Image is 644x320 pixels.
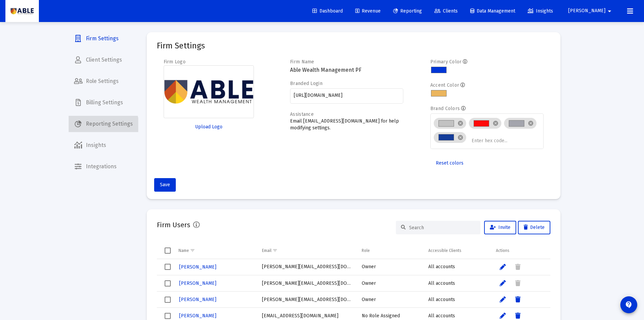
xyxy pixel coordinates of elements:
[257,292,357,308] td: [PERSON_NAME][EMAIL_ADDRESS][DOMAIN_NAME]
[3,35,392,91] span: Loremipsum dolorsit ametcons adi elitsedd ei Temp Incidi Utlaboreet DOL, m aliquaenim adminimven ...
[605,4,614,18] mat-icon: arrow_drop_down
[165,297,171,303] div: Select row
[178,295,217,304] a: [PERSON_NAME]
[160,182,170,188] span: Save
[430,82,459,88] label: Accent Color
[409,225,475,231] input: Search
[195,124,222,130] span: Upload Logo
[165,248,171,254] div: Select all
[154,178,176,192] button: Save
[357,242,424,259] td: Column Role
[157,219,190,230] h2: Firm Users
[69,73,138,89] a: Role Settings
[290,111,314,117] label: Assistance
[164,120,254,134] button: Upload Logo
[69,30,138,47] a: Firm Settings
[165,280,171,286] div: Select row
[290,81,323,86] label: Branded Login
[465,4,521,18] a: Data Management
[430,59,462,65] label: Primary Color
[434,8,458,14] span: Clients
[362,280,376,286] span: Owner
[430,156,469,170] button: Reset colors
[428,264,455,270] span: All accounts
[312,8,343,14] span: Dashboard
[69,158,138,175] a: Integrations
[528,8,553,14] span: Insights
[424,242,491,259] td: Column Accessible Clients
[179,280,216,286] span: [PERSON_NAME]
[164,59,186,65] label: Firm Logo
[484,221,516,234] button: Invite
[568,8,605,14] span: [PERSON_NAME]
[362,313,400,319] span: No Role Assigned
[290,59,314,65] label: Firm Name
[262,248,271,253] div: Email
[362,264,376,270] span: Owner
[470,8,515,14] span: Data Management
[178,248,189,253] div: Name
[434,116,540,145] mat-chip-list: Brand colors
[257,275,357,292] td: [PERSON_NAME][EMAIL_ADDRESS][DOMAIN_NAME]
[69,137,138,153] a: Insights
[179,313,216,319] span: [PERSON_NAME]
[164,65,254,118] img: Firm logo
[428,280,455,286] span: All accounts
[179,264,216,270] span: [PERSON_NAME]
[388,4,427,18] a: Reporting
[165,313,171,319] div: Select row
[362,248,370,253] div: Role
[429,4,463,18] a: Clients
[522,4,558,18] a: Insights
[428,297,455,302] span: All accounts
[307,4,348,18] a: Dashboard
[457,120,463,126] mat-icon: cancel
[457,134,463,141] mat-icon: cancel
[69,116,138,132] a: Reporting Settings
[528,120,534,126] mat-icon: cancel
[69,94,138,111] a: Billing Settings
[362,297,376,302] span: Owner
[10,4,34,18] img: Dashboard
[428,248,461,253] div: Accessible Clients
[625,301,633,309] mat-icon: contact_support
[491,242,550,259] td: Column Actions
[472,138,522,144] input: Enter hex code...
[157,42,205,49] mat-card-title: Firm Settings
[393,8,422,14] span: Reporting
[290,118,403,131] p: Email [EMAIL_ADDRESS][DOMAIN_NAME] for help modifying settings.
[560,4,622,18] button: [PERSON_NAME]
[524,225,545,230] span: Delete
[190,248,195,253] span: Show filter options for column 'Name'
[490,225,510,230] span: Invite
[496,248,509,253] div: Actions
[290,65,403,75] h3: Able Wealth Management PF
[179,297,216,302] span: [PERSON_NAME]
[350,4,386,18] a: Revenue
[178,262,217,272] a: [PERSON_NAME]
[493,120,499,126] mat-icon: cancel
[257,242,357,259] td: Column Email
[428,313,455,319] span: All accounts
[69,52,138,68] a: Client Settings
[518,221,550,234] button: Delete
[355,8,381,14] span: Revenue
[178,278,217,288] a: [PERSON_NAME]
[257,259,357,275] td: [PERSON_NAME][EMAIL_ADDRESS][DOMAIN_NAME]
[430,106,460,111] label: Brand Colors
[174,242,257,259] td: Column Name
[165,264,171,270] div: Select row
[436,160,463,166] span: Reset colors
[272,248,278,253] span: Show filter options for column 'Email'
